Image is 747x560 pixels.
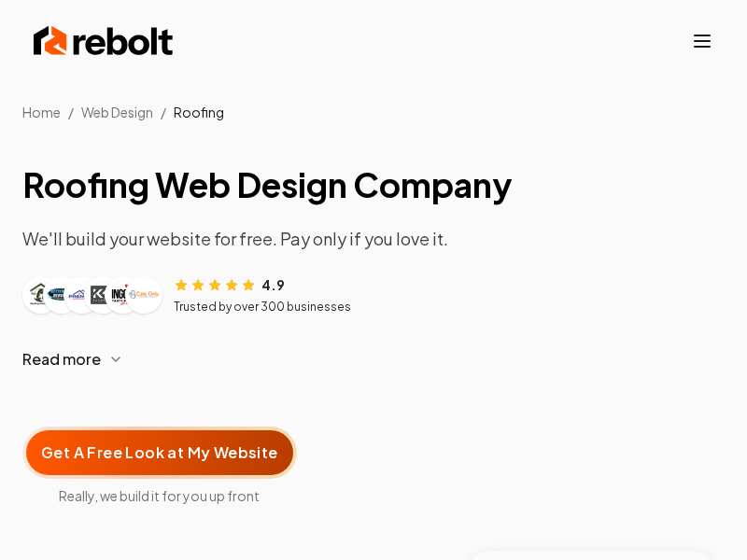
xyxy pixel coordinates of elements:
[174,104,224,120] span: Roofing
[41,441,278,464] span: Get A Free Look at My Website
[691,30,713,52] button: Toggle mobile menu
[22,276,162,314] div: Customer logos
[174,300,351,315] p: Trusted by over 300 businesses
[22,104,61,120] a: Home
[81,104,153,120] span: Web Design
[108,280,138,310] img: Customer logo 5
[22,397,297,505] a: Get A Free Look at My WebsiteReally, we build it for you up front
[174,274,285,294] div: Rating: 4.9 out of 5 stars
[22,348,101,371] span: Read more
[68,103,74,121] li: /
[34,22,174,60] img: Rebolt Logo
[22,337,725,382] button: Read more
[261,275,285,294] span: 4.9
[161,103,166,121] li: /
[88,280,118,310] img: Customer logo 4
[129,280,159,310] img: Customer logo 6
[22,166,725,203] h1: Roofing Web Design Company
[22,274,725,315] article: Customer reviews
[22,226,725,252] p: We'll build your website for free. Pay only if you love it.
[47,280,77,310] img: Customer logo 2
[22,486,297,505] span: Really, we build it for you up front
[26,280,56,310] img: Customer logo 1
[67,280,97,310] img: Customer logo 3
[22,427,297,479] button: Get A Free Look at My Website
